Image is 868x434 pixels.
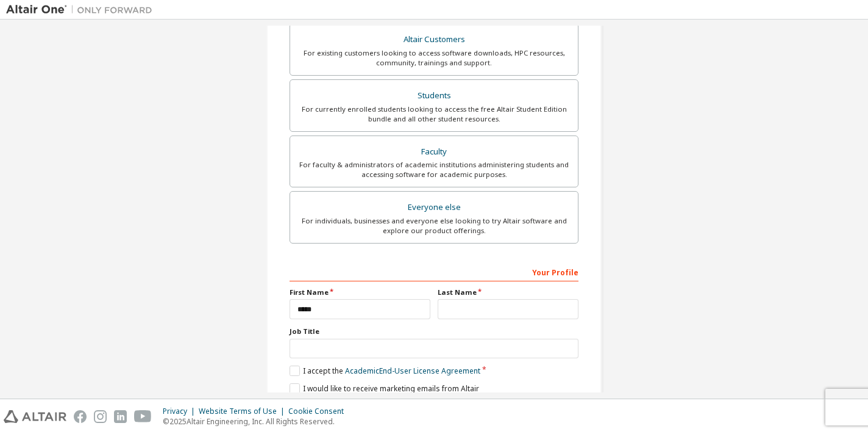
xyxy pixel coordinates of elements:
[163,416,351,427] p: © 2025 Altair Engineering, Inc. All Rights Reserved.
[94,410,107,423] img: instagram.svg
[290,262,578,281] div: Your Profile
[297,160,571,179] div: For faculty & administrators of academic institutions administering students and accessing softwa...
[290,366,480,376] label: I accept the
[290,383,479,394] label: I would like to receive marketing emails from Altair
[6,4,158,16] img: Altair One
[297,199,571,216] div: Everyone else
[290,327,578,336] label: Job Title
[297,216,571,236] div: For individuals, businesses and everyone else looking to try Altair software and explore our prod...
[288,407,351,416] div: Cookie Consent
[297,104,571,124] div: For currently enrolled students looking to access the free Altair Student Edition bundle and all ...
[74,410,87,423] img: facebook.svg
[438,288,578,297] label: Last Name
[297,143,571,161] div: Faculty
[4,410,66,423] img: altair_logo.svg
[114,410,127,423] img: linkedin.svg
[297,87,571,104] div: Students
[199,407,288,416] div: Website Terms of Use
[163,407,199,416] div: Privacy
[297,31,571,48] div: Altair Customers
[134,410,152,423] img: youtube.svg
[297,48,571,68] div: For existing customers looking to access software downloads, HPC resources, community, trainings ...
[290,288,430,297] label: First Name
[345,366,480,376] a: Academic End-User License Agreement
